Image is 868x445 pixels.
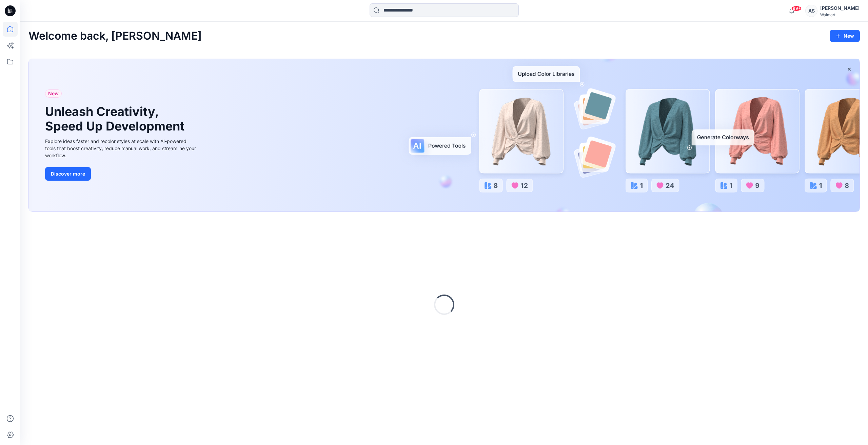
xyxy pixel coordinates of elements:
button: Discover more [45,167,91,181]
div: [PERSON_NAME] [820,4,860,12]
span: 99+ [791,6,802,11]
div: Walmart [820,12,860,17]
div: AS [805,5,817,17]
span: New [48,89,59,98]
a: Discover more [45,167,198,181]
div: Explore ideas faster and recolor styles at scale with AI-powered tools that boost creativity, red... [45,138,198,159]
h1: Unleash Creativity, Speed Up Development [45,104,188,134]
button: New [830,30,860,42]
h2: Welcome back, [PERSON_NAME] [28,30,202,42]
